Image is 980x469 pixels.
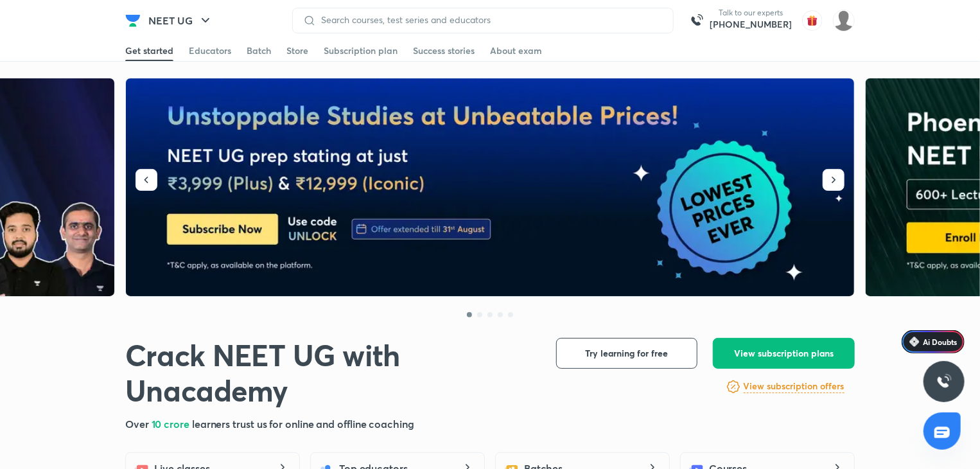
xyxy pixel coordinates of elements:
p: Talk to our experts [710,8,792,18]
a: [PHONE_NUMBER] [710,18,792,31]
a: Educators [189,40,231,61]
img: Icon [909,337,920,347]
a: Ai Doubts [902,330,965,353]
a: Get started [125,40,173,61]
a: Success stories [413,40,475,61]
div: Get started [125,44,173,57]
button: NEET UG [141,8,221,33]
span: Try learning for free [586,347,669,360]
div: About exam [490,44,542,57]
img: Sakshi [833,10,855,31]
div: Store [286,44,308,57]
a: Subscription plan [324,40,398,61]
img: call-us [684,8,710,33]
div: Educators [189,44,231,57]
div: Batch [247,44,271,57]
input: Search courses, test series and educators [316,15,663,25]
div: Success stories [413,44,475,57]
button: Try learning for free [556,338,697,369]
div: Subscription plan [324,44,398,57]
a: View subscription offers [744,379,844,394]
img: avatar [802,10,823,31]
img: Company Logo [125,13,141,28]
a: About exam [490,40,542,61]
button: View subscription plans [713,338,855,369]
span: 10 crore [152,417,192,430]
span: View subscription plans [734,347,834,360]
h6: View subscription offers [744,380,844,393]
span: Over [125,417,152,430]
a: Batch [247,40,271,61]
a: Store [286,40,308,61]
h1: Crack NEET UG with Unacademy [125,338,536,409]
span: learners trust us for online and offline coaching [192,417,414,430]
span: Ai Doubts [923,337,957,347]
img: ttu [936,374,952,389]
